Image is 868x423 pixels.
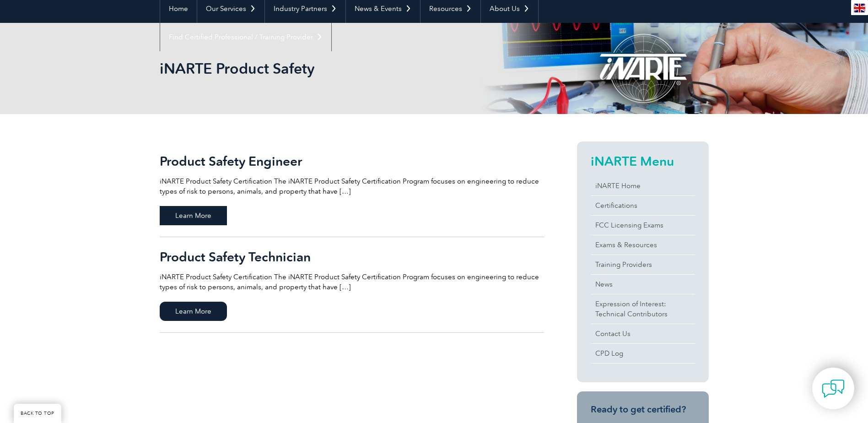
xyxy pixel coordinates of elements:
h2: Product Safety Engineer [160,154,544,168]
p: iNARTE Product Safety Certification The iNARTE Product Safety Certification Program focuses on en... [160,176,544,196]
h2: Product Safety Technician [160,249,544,264]
p: iNARTE Product Safety Certification The iNARTE Product Safety Certification Program focuses on en... [160,272,544,292]
a: iNARTE Home [591,176,695,195]
a: FCC Licensing Exams [591,216,695,235]
a: CPD Log [591,344,695,363]
a: Product Safety Engineer iNARTE Product Safety Certification The iNARTE Product Safety Certificati... [160,141,544,237]
a: Certifications [591,196,695,215]
span: Learn More [160,206,227,225]
span: Learn More [160,302,227,321]
h3: Ready to get certified? [591,404,695,415]
a: BACK TO TOP [14,404,61,423]
a: Product Safety Technician iNARTE Product Safety Certification The iNARTE Product Safety Certifica... [160,237,544,333]
h1: iNARTE Product Safety [160,60,511,77]
a: Exams & Resources [591,235,695,255]
img: en [854,4,865,12]
a: Find Certified Professional / Training Provider [160,23,331,51]
a: Contact Us [591,324,695,343]
a: News [591,275,695,294]
img: contact-chat.png [822,377,845,400]
h2: iNARTE Menu [591,154,695,168]
a: Expression of Interest:Technical Contributors [591,294,695,324]
a: Training Providers [591,255,695,274]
